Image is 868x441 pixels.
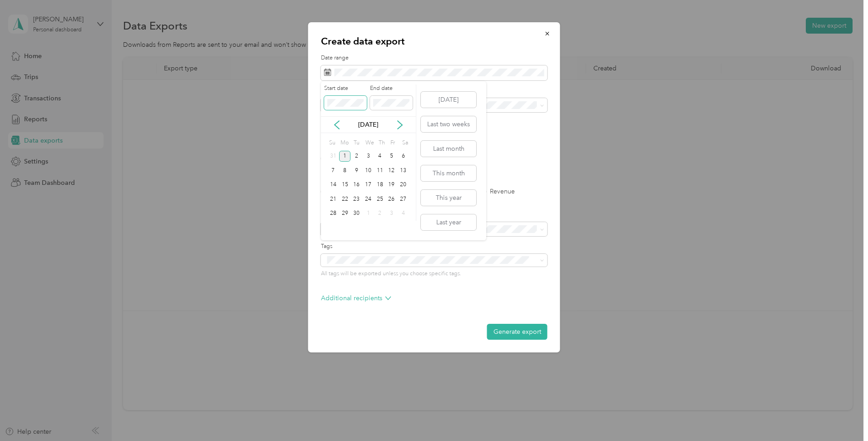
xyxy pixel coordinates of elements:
div: 18 [374,179,386,191]
div: 15 [339,179,351,191]
div: 28 [327,208,339,219]
div: Th [377,136,386,149]
div: 1 [339,151,351,162]
div: 20 [397,179,409,191]
div: 14 [327,179,339,191]
iframe: Everlance-gr Chat Button Frame [817,390,868,441]
div: 11 [374,165,386,176]
div: 2 [374,208,386,219]
div: 26 [386,193,398,205]
div: 2 [350,151,362,162]
div: 13 [397,165,409,176]
div: 4 [374,151,386,162]
label: Date range [321,54,547,62]
div: Fr [389,136,397,149]
button: This month [421,165,476,181]
div: We [364,136,374,149]
p: Create data export [321,35,547,48]
div: 3 [386,208,398,219]
div: 9 [350,165,362,176]
div: 17 [362,179,374,191]
div: 21 [327,193,339,205]
div: 6 [397,151,409,162]
label: Revenue [480,188,515,195]
div: Sa [400,136,409,149]
div: 8 [339,165,351,176]
div: 4 [397,208,409,219]
div: 23 [350,193,362,205]
button: Last month [421,141,476,157]
div: 3 [362,151,374,162]
button: Last year [421,214,476,230]
div: Mo [339,136,349,149]
button: Last two weeks [421,116,476,132]
div: 5 [386,151,398,162]
div: 22 [339,193,351,205]
div: 29 [339,208,351,219]
div: 7 [327,165,339,176]
div: 1 [362,208,374,219]
label: Start date [324,84,367,93]
p: Additional recipients [321,293,391,303]
label: Tags [321,243,547,251]
div: 25 [374,193,386,205]
div: 10 [362,165,374,176]
label: End date [370,84,413,93]
div: Tu [352,136,360,149]
div: 24 [362,193,374,205]
div: 30 [350,208,362,219]
div: 19 [386,179,398,191]
div: 31 [327,151,339,162]
p: [DATE] [349,120,387,129]
p: All tags will be exported unless you choose specific tags. [321,270,547,278]
button: [DATE] [421,92,476,108]
button: This year [421,190,476,206]
button: Generate export [487,324,547,340]
div: 12 [386,165,398,176]
div: 27 [397,193,409,205]
div: Su [327,136,336,149]
div: 16 [350,179,362,191]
